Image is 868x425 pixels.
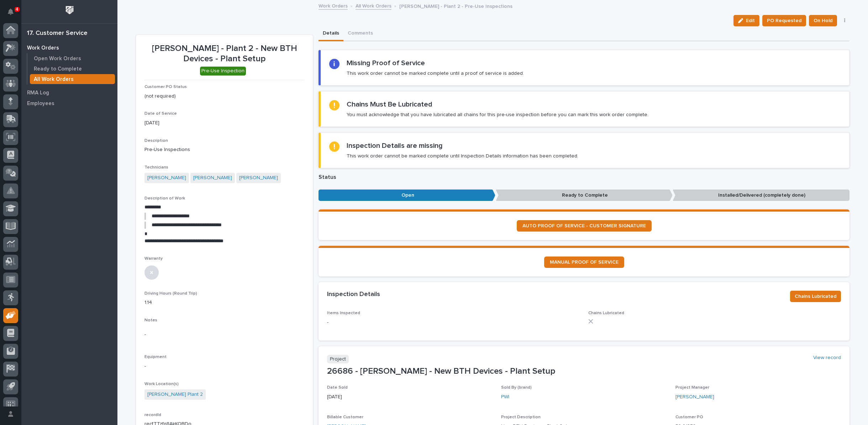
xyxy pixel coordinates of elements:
a: [PERSON_NAME] [675,393,714,401]
p: [PERSON_NAME] - Plant 2 - New BTH Devices - Plant Setup [144,43,304,64]
h2: Inspection Details [327,291,380,299]
p: Open [319,190,495,201]
h2: Chains Must Be Lubricated [347,100,432,109]
div: 17. Customer Service [27,30,88,37]
p: This work order cannot be marked complete until a proof of service is added. [347,70,524,77]
span: Customer PO [675,415,703,419]
span: Driving Hours (Round Trip) [144,291,197,296]
a: Work Orders [319,1,348,10]
a: [PERSON_NAME] [147,174,186,182]
div: Pre-Use Inspection [200,67,246,76]
span: Project Description [501,415,541,419]
p: [DATE] [327,393,493,401]
span: PO Requested [767,16,801,25]
span: Billable Customer [327,415,363,419]
a: AUTO PROOF OF SERVICE - CUSTOMER SIGNATURE [517,220,652,232]
img: Workspace Logo [63,4,76,17]
span: Edit [746,17,755,24]
a: Open Work Orders [27,53,117,63]
a: [PERSON_NAME] [239,174,278,182]
button: Details [319,26,343,41]
button: On Hold [809,15,837,26]
span: Customer PO Status [144,85,187,89]
p: Status [319,174,849,181]
a: View record [813,355,841,361]
p: Employees [27,100,54,107]
span: Date Sold [327,385,348,390]
p: [PERSON_NAME] - Plant 2 - Pre-Use Inspections [399,2,512,10]
span: Description of Work [144,196,185,201]
span: Notes [144,318,157,322]
span: On Hold [814,16,832,25]
p: 26686 - [PERSON_NAME] - New BTH Devices - Plant Setup [327,366,841,377]
span: Equipment [144,355,167,359]
span: Date of Service [144,112,177,116]
button: Notifications [3,4,18,19]
h2: Missing Proof of Service [347,59,425,67]
p: - [327,319,580,326]
a: All Work Orders [27,74,117,84]
button: PO Requested [762,15,806,26]
a: Work Orders [21,42,117,53]
a: All Work Orders [356,1,391,10]
p: Ready to Complete [496,190,673,201]
span: Items Inspected [327,311,360,315]
p: Ready to Complete [34,66,82,72]
a: PWI [501,393,509,401]
p: 4 [16,7,18,12]
span: recordId [144,413,161,417]
p: This work order cannot be marked complete until Inspection Details information has been completed. [347,153,578,159]
span: Work Location(s) [144,382,179,386]
span: Chains Lubricated [795,292,836,301]
p: Work Orders [27,45,59,51]
a: MANUAL PROOF OF SERVICE [544,256,624,268]
p: - [144,363,304,370]
span: Chains Lubricated [588,311,624,315]
a: [PERSON_NAME] Plant 2 [147,391,203,398]
span: Technicians [144,165,168,170]
h2: Inspection Details are missing [347,141,443,150]
span: Description [144,139,168,143]
p: Project [327,355,349,364]
span: MANUAL PROOF OF SERVICE [550,260,619,265]
button: Chains Lubricated [790,291,841,302]
p: Open Work Orders [34,56,81,62]
a: Ready to Complete [27,64,117,74]
a: [PERSON_NAME] [193,174,232,182]
p: 1.14 [144,299,304,306]
p: Installed/Delivered (completely done) [673,190,849,201]
span: Warranty [144,256,163,261]
span: AUTO PROOF OF SERVICE - CUSTOMER SIGNATURE [522,223,646,228]
p: [DATE] [144,119,304,127]
div: Notifications4 [9,9,18,20]
a: RMA Log [21,87,117,98]
a: Employees [21,98,117,109]
p: (not required) [144,93,304,100]
button: Edit [733,15,759,26]
p: - [144,331,304,338]
p: You must acknowledge that you have lubricated all chains for this pre-use inspection before you c... [347,112,648,118]
span: Project Manager [675,385,709,390]
p: RMA Log [27,90,49,96]
span: Sold By (brand) [501,385,532,390]
p: Pre-Use Inspections [144,146,304,154]
button: Comments [343,26,377,41]
p: All Work Orders [34,76,74,83]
